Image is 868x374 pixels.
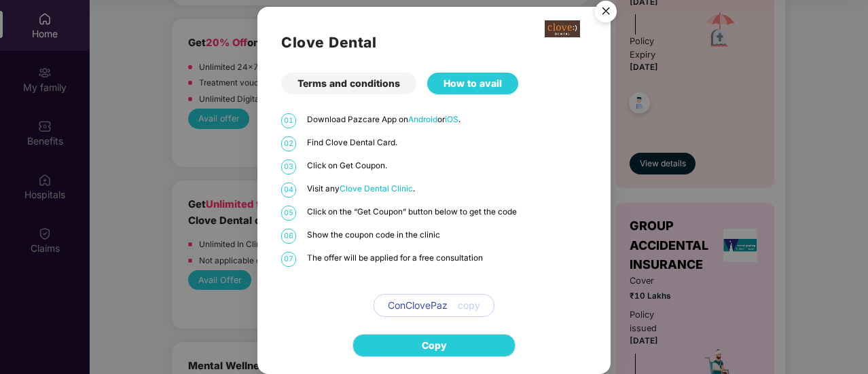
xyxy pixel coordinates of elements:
span: Copy [422,338,447,353]
span: 04 [281,183,296,198]
span: 05 [281,206,296,221]
button: Copy [352,334,516,357]
p: Click on Get Coupon. [307,160,587,172]
p: Show the coupon code in the clinic [307,229,587,242]
span: 06 [281,229,296,244]
img: clove-dental%20png.png [545,20,580,37]
span: copy [458,298,480,313]
span: 03 [281,160,296,174]
span: ConClovePaz [388,298,448,313]
p: Find Clove Dental Card. [307,136,587,149]
div: How to avail [427,73,518,94]
a: Clove Dental Clinic [340,184,413,193]
span: 02 [281,136,296,151]
h2: Clove Dental [281,31,587,54]
p: The offer will be applied for a free consultation [307,252,587,265]
p: Download Pazcare App on or . [307,113,587,126]
span: 07 [281,252,296,267]
div: Terms and conditions [281,73,416,94]
button: copy [448,295,480,316]
p: Click on the “Get Coupon” button below to get the code [307,206,587,219]
p: Visit any . [307,183,587,195]
a: iOS [445,115,458,124]
span: 01 [281,113,296,128]
a: Android [408,115,437,124]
